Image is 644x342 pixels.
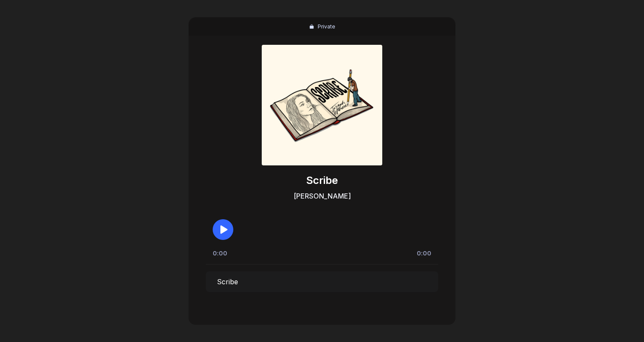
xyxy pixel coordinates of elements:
a: [PERSON_NAME] [294,192,351,200]
img: Artwork [262,45,382,165]
div: Private [318,23,335,30]
div: 0:00 [417,249,431,257]
div: Scribe [306,174,338,187]
div: Scribe [217,277,238,286]
div: 0:00 [213,249,227,257]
